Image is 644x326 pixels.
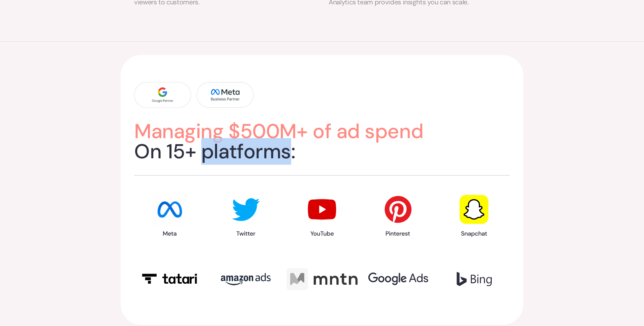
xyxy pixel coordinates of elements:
[381,193,415,238] img: Pinterest icon
[153,193,186,238] img: meta icon
[134,118,423,145] span: Managing $500M+ of ad spend
[457,272,492,286] img: Bing icon
[229,193,263,238] img: Twitter icon
[305,193,339,238] img: Youtube icon
[134,121,510,162] h2: On 15+ platforms:
[368,273,428,285] img: Google ads logo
